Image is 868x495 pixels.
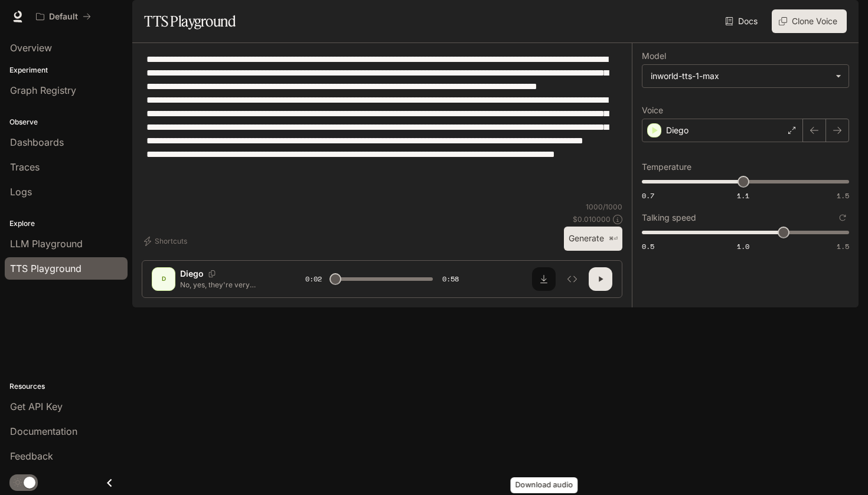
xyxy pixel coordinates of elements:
[560,267,584,291] button: Inspect
[642,191,654,201] span: 0.7
[837,191,849,201] span: 1.5
[142,232,192,251] button: Shortcuts
[737,191,749,201] span: 1.1
[837,241,849,251] span: 1.5
[144,9,236,33] h1: TTS Playground
[642,65,849,87] div: inworld-tts-1-max
[532,267,556,291] button: Download audio
[642,106,663,114] p: Voice
[442,273,459,285] span: 0:58
[723,9,762,33] a: Docs
[564,227,622,251] button: Generate⌘⏎
[642,241,654,251] span: 0.5
[154,270,173,289] div: D
[737,241,749,251] span: 1.0
[511,477,578,493] div: Download audio
[180,280,277,290] p: No, yes, they're very different experiences, very different, you know, [PERSON_NAME]? Playing for...
[49,12,78,22] p: Default
[642,214,696,222] p: Talking speed
[180,268,204,280] p: Diego
[836,211,849,224] button: Reset to default
[204,270,220,277] button: Copy Voice ID
[772,9,847,33] button: Clone Voice
[666,124,688,136] p: Diego
[609,235,618,242] p: ⌘⏎
[651,70,830,82] div: inworld-tts-1-max
[31,5,96,28] button: All workspaces
[642,163,691,171] p: Temperature
[305,273,322,285] span: 0:02
[642,52,666,60] p: Model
